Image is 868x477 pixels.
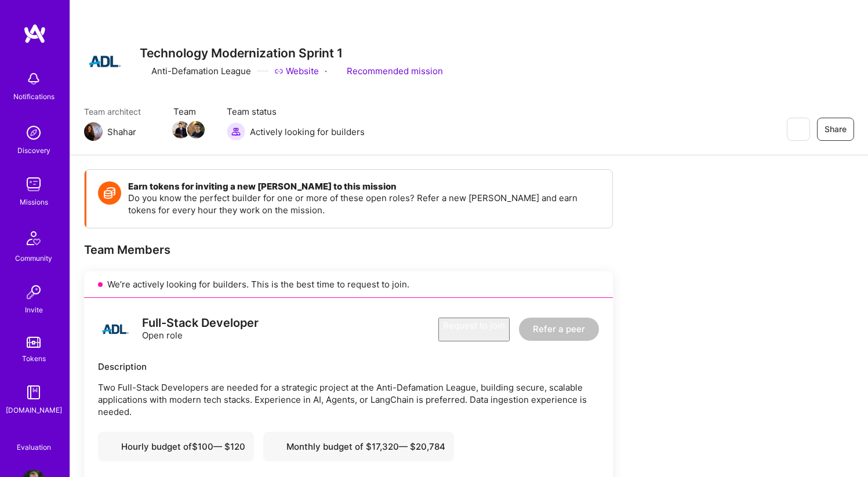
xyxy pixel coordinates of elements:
div: Full-Stack Developer [142,317,259,329]
div: Community [15,252,52,264]
span: Actively looking for builders [250,126,365,138]
img: Token icon [98,181,121,205]
img: teamwork [22,173,45,196]
span: Team [173,105,204,118]
img: Team Architect [84,122,103,141]
span: Team architect [84,105,150,118]
span: Team status [227,105,365,118]
i: icon Mail [141,127,150,136]
div: Discovery [17,144,50,156]
img: Company Logo [84,41,126,82]
div: Open role [142,317,259,341]
div: Evaluation [17,441,51,453]
div: [DOMAIN_NAME] [6,404,62,416]
img: tokens [27,337,41,348]
img: discovery [22,121,45,144]
h4: Earn tokens for inviting a new [PERSON_NAME] to this mission [128,181,601,192]
a: Website [274,65,319,77]
img: bell [22,67,45,90]
div: Notifications [13,90,55,103]
img: Community [20,224,48,252]
i: icon PurpleRibbon [333,67,342,76]
a: Team Member Avatar [173,120,188,140]
button: Share [817,118,854,141]
i: icon EyeClosed [793,125,802,134]
div: Missions [20,196,48,208]
span: Share [825,123,847,135]
div: · [325,65,327,77]
div: Team Members [84,242,613,257]
i: icon Cash [272,442,281,451]
img: guide book [22,381,45,404]
img: logo [23,23,46,44]
div: Invite [25,304,43,316]
img: Actively looking for builders [227,122,245,141]
div: Description [98,361,599,373]
div: Monthly budget of $ 17,320 — $ 20,784 [272,440,445,453]
i: icon SelectionTeam [30,432,38,441]
h3: Technology Modernization Sprint 1 [140,46,443,60]
img: Invite [22,281,45,304]
div: Anti-Defamation League [140,65,251,77]
img: logo [98,312,133,347]
div: Hourly budget of $ 100 — $ 120 [107,440,245,453]
img: Team Member Avatar [172,121,190,139]
a: Team Member Avatar [188,120,204,140]
div: Shahar [107,126,136,138]
div: Tokens [22,352,46,365]
div: Recommended mission [333,65,443,77]
button: Request to join [438,318,510,341]
i: icon Cash [107,442,115,451]
p: Two Full-Stack Developers are needed for a strategic project at the Anti-Defamation League, build... [98,381,599,418]
p: Do you know the perfect builder for one or more of these open roles? Refer a new [PERSON_NAME] an... [128,192,601,216]
i: icon CompanyGray [140,67,149,76]
img: Team Member Avatar [187,121,205,139]
div: We’re actively looking for builders. This is the best time to request to join. [84,271,613,298]
button: Refer a peer [519,318,599,341]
